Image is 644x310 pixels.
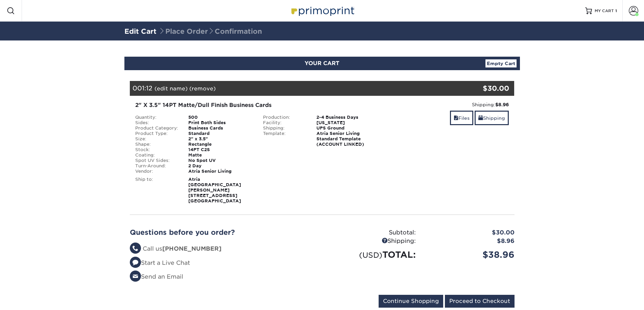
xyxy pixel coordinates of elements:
div: [US_STATE] [311,120,386,125]
div: 2 Day [183,163,258,169]
span: 12 [146,84,152,92]
div: $30.00 [450,83,509,93]
div: Stock: [130,147,184,152]
div: Standard [183,131,258,136]
a: Files [450,111,473,125]
div: $38.96 [421,248,520,261]
div: $8.96 [421,237,520,246]
span: Place Order Confirmation [159,27,262,35]
a: Empty Cart [485,59,517,67]
img: Primoprint [288,3,356,18]
div: Matte [183,152,258,158]
div: Rectangle [183,142,258,147]
div: Shipping: [322,237,421,246]
div: Business Cards [183,125,258,131]
div: 2" x 3.5" [183,136,258,142]
div: Quantity: [130,115,184,120]
div: Production: [258,115,311,120]
div: 2" X 3.5" 14PT Matte/Dull Finish Business Cards [135,101,381,109]
div: Print Both Sides [183,120,258,125]
div: 001: [130,81,450,96]
div: 500 [183,115,258,120]
div: 14PT C2S [183,147,258,152]
div: Facility: [258,120,311,125]
span: shipping [478,115,483,121]
div: Size: [130,136,184,142]
a: (remove) [189,85,216,92]
div: Subtotal: [322,228,421,237]
div: Shipping: [258,125,311,131]
h2: Questions before you order? [130,228,317,236]
div: Turn-Around: [130,163,184,169]
div: $30.00 [421,228,520,237]
a: Start a Live Chat [130,259,190,266]
span: YOUR CART [305,60,339,66]
div: Vendor: [130,169,184,174]
small: (USD) [359,251,382,259]
div: Product Category: [130,125,184,131]
div: TOTAL: [322,248,421,261]
div: Shipping: [391,101,509,108]
div: Template: [258,131,311,147]
input: Continue Shopping [379,295,443,308]
span: MY CART [595,8,614,14]
div: Atria Senior Living [183,169,258,174]
div: Ship to: [130,177,184,204]
div: Shape: [130,142,184,147]
a: Edit Cart [124,27,157,35]
div: Product Type: [130,131,184,136]
div: No Spot UV [183,158,258,163]
div: Coating: [130,152,184,158]
input: Proceed to Checkout [445,295,515,308]
div: Sides: [130,120,184,125]
span: 1 [615,8,617,13]
div: Spot UV Sides: [130,158,184,163]
div: 2-4 Business Days [311,115,386,120]
div: Atria Senior Living Standard Template (ACCOUNT LINKED) [311,131,386,147]
strong: $8.96 [495,102,509,107]
a: (edit name) [154,85,188,92]
strong: [PHONE_NUMBER] [162,245,221,252]
a: Send an Email [130,273,183,280]
span: files [454,115,458,121]
a: Shipping [475,111,509,125]
li: Call us [130,245,317,253]
strong: Atria [GEOGRAPHIC_DATA][PERSON_NAME] [STREET_ADDRESS] [GEOGRAPHIC_DATA] [188,177,241,203]
div: UPS Ground [311,125,386,131]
